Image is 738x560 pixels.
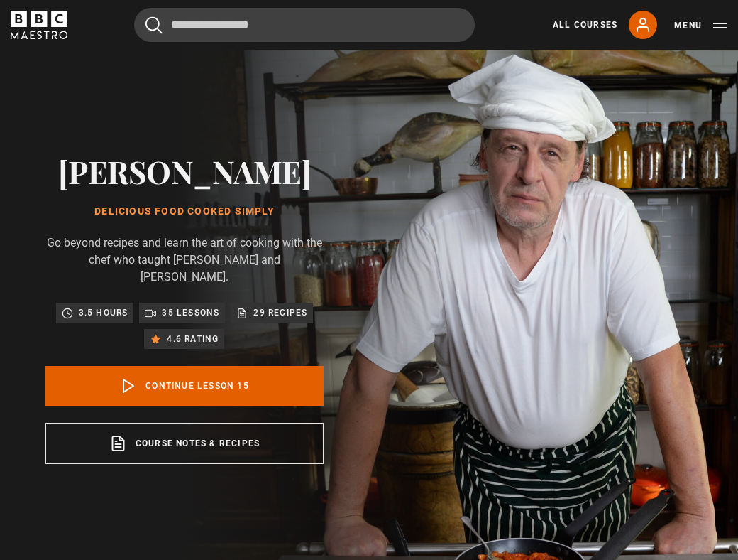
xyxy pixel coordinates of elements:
h2: [PERSON_NAME] [45,153,324,189]
input: Search [134,8,475,42]
p: 35 lessons [162,306,219,320]
p: Go beyond recipes and learn the art of cooking with the chef who taught [PERSON_NAME] and [PERSON... [45,235,324,286]
a: All Courses [553,18,617,31]
button: Submit the search query [145,16,163,34]
a: Course notes & recipes [45,423,324,464]
a: Continue lesson 15 [45,366,324,406]
h1: Delicious Food Cooked Simply [45,206,324,217]
p: 4.6 rating [167,332,219,346]
svg: BBC Maestro [11,11,67,39]
p: 3.5 hours [79,306,128,320]
button: Toggle navigation [674,18,727,33]
p: 29 recipes [253,306,307,320]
